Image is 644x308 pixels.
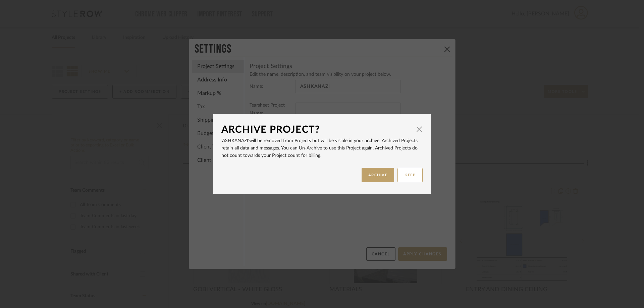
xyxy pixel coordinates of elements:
[362,168,394,182] button: ARCHIVE
[413,122,426,136] button: Close
[221,122,413,137] div: Archive Project?
[221,138,249,143] span: 'ASHKANAZI'
[221,122,423,137] dialog-header: Archive Project?
[397,168,423,182] button: KEEP
[221,137,423,159] p: will be removed from Projects but will be visible in your archive. Archived Projects retain all d...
